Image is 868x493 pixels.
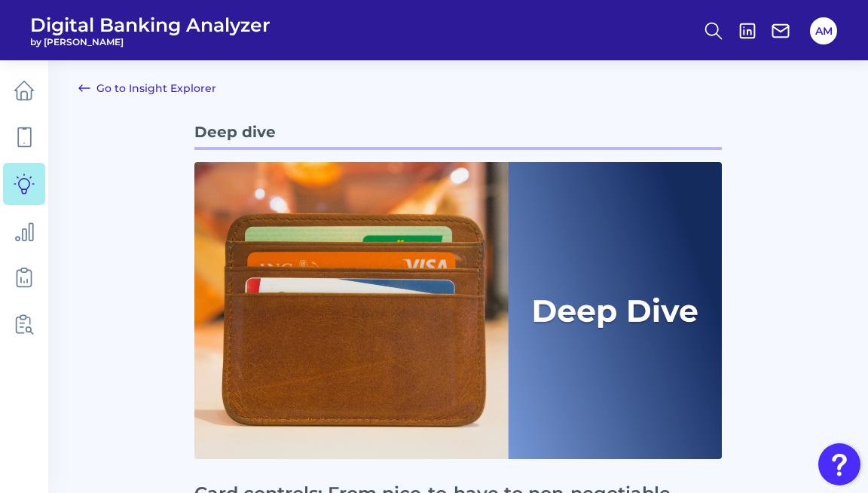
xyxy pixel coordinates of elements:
span: by [PERSON_NAME] [30,36,270,47]
button: AM [810,17,837,44]
button: Open Resource Center [818,443,860,485]
img: Deep Dives with Right Label (1).png [194,162,722,459]
p: Deep dive [194,117,722,150]
span: Digital Banking Analyzer [30,14,270,36]
a: Go to Insight Explorer [78,79,216,97]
